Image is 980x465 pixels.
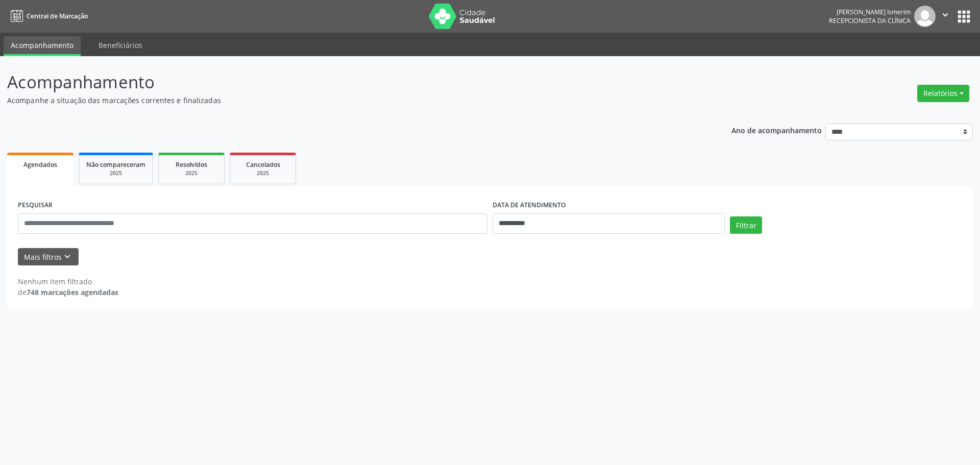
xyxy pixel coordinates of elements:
div: 2025 [86,169,145,177]
i:  [940,9,951,20]
span: Agendados [23,160,57,169]
button:  [936,6,955,27]
a: Acompanhamento [4,36,81,56]
div: de [18,287,118,298]
span: Não compareceram [86,160,145,169]
p: Acompanhamento [7,69,683,95]
span: Recepcionista da clínica [829,16,911,25]
a: Central de Marcação [7,8,88,25]
div: 2025 [166,169,217,177]
div: Nenhum item filtrado [18,276,118,287]
button: Mais filtroskeyboard_arrow_down [18,248,79,266]
i: keyboard_arrow_down [62,251,73,262]
span: Central de Marcação [27,12,88,20]
p: Ano de acompanhamento [731,124,822,136]
p: Acompanhe a situação das marcações correntes e finalizadas [7,95,683,106]
label: DATA DE ATENDIMENTO [493,198,566,213]
div: 2025 [237,169,288,177]
a: Beneficiários [91,36,150,54]
button: Relatórios [917,85,969,102]
button: Filtrar [730,216,762,234]
strong: 748 marcações agendadas [27,287,118,297]
button: apps [955,8,973,26]
img: img [914,6,936,27]
label: PESQUISAR [18,198,53,213]
div: [PERSON_NAME] Ismerim [829,8,911,16]
span: Cancelados [246,160,280,169]
span: Resolvidos [176,160,207,169]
